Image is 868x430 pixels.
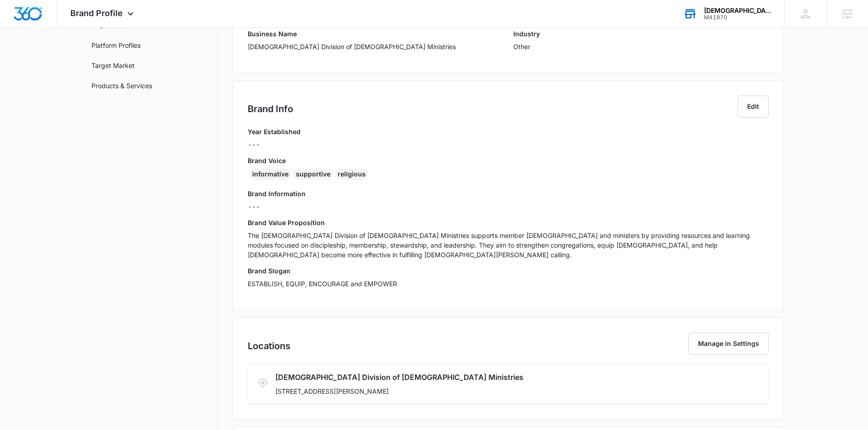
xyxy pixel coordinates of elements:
p: [STREET_ADDRESS][PERSON_NAME] [275,386,656,396]
p: The [DEMOGRAPHIC_DATA] Division of [DEMOGRAPHIC_DATA] Ministries supports member [DEMOGRAPHIC_DAT... [248,231,769,260]
div: informative [250,169,291,180]
a: Products & Services [91,81,152,91]
h3: Brand Slogan [248,266,769,276]
p: ESTABLISH, EQUIP, ENCOURAGE and EMPOWER [248,279,769,289]
h3: Brand Voice [248,156,769,165]
button: Manage in Settings [688,333,769,355]
h3: Brand Information [248,189,769,198]
button: Edit [738,96,769,118]
div: account name [704,7,771,14]
div: supportive [293,169,333,180]
div: account id [704,14,771,21]
h3: [DEMOGRAPHIC_DATA] Division of [DEMOGRAPHIC_DATA] Ministries [275,372,656,383]
span: Brand Profile [70,8,123,18]
p: [DEMOGRAPHIC_DATA] Division of [DEMOGRAPHIC_DATA] Ministries [248,42,456,51]
p: Other [513,42,540,51]
h3: Year Established [248,127,301,136]
h2: Locations [248,339,290,353]
h3: Industry [513,29,540,39]
h3: Brand Value Proposition [248,218,769,227]
a: Platform Profiles [91,40,141,50]
div: religious [335,169,369,180]
a: Target Market [91,61,135,70]
p: --- [248,202,769,211]
h3: Business Name [248,29,456,39]
p: --- [248,140,301,149]
a: Objectives [91,20,124,30]
h2: Brand Info [248,102,293,116]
